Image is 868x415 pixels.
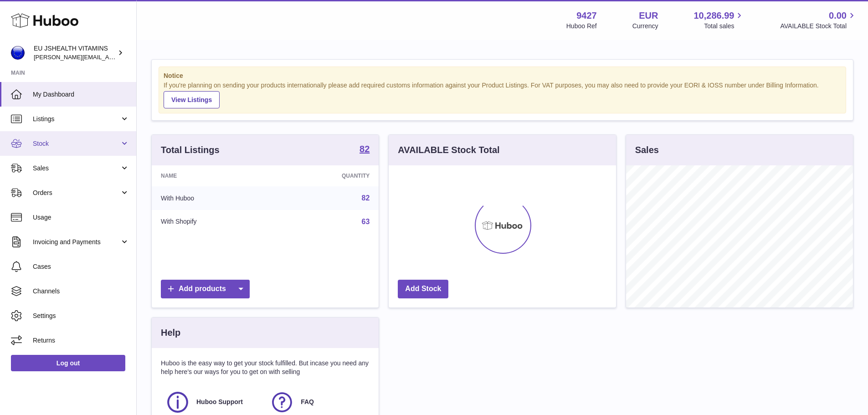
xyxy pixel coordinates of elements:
a: Log out [11,355,125,371]
th: Name [152,165,274,186]
a: View Listings [164,91,220,108]
div: Huboo Ref [566,22,597,31]
h3: AVAILABLE Stock Total [398,144,499,156]
span: Invoicing and Payments [33,238,120,246]
strong: Notice [164,72,841,80]
span: [PERSON_NAME][EMAIL_ADDRESS][DOMAIN_NAME] [34,53,183,61]
span: 10,286.99 [693,10,734,22]
a: Add Stock [398,280,448,298]
strong: 9427 [576,10,597,22]
a: Huboo Support [165,390,261,415]
span: Orders [33,189,120,197]
span: AVAILABLE Stock Total [780,22,857,31]
h3: Help [161,327,180,339]
div: Currency [632,22,658,31]
strong: EUR [639,10,658,22]
div: If you're planning on sending your products internationally please add required customs informati... [164,81,841,108]
span: Sales [33,164,120,173]
p: Huboo is the easy way to get your stock fulfilled. But incase you need any help here's our ways f... [161,359,370,376]
strong: 82 [360,144,370,154]
span: My Dashboard [33,90,129,99]
a: 82 [362,194,370,202]
a: Add products [161,280,250,298]
span: Stock [33,139,120,148]
span: Channels [33,287,129,296]
span: Total sales [704,22,745,31]
a: 10,286.99 Total sales [693,10,745,31]
a: 82 [360,144,370,155]
span: Cases [33,262,129,271]
a: FAQ [270,390,365,415]
span: Settings [33,312,129,320]
th: Quantity [274,165,379,186]
td: With Shopify [152,210,274,234]
h3: Sales [635,144,659,156]
span: Listings [33,115,120,123]
img: laura@jessicasepel.com [11,46,25,60]
a: 63 [362,218,370,225]
span: Huboo Support [196,398,243,406]
span: Returns [33,336,129,345]
td: With Huboo [152,186,274,210]
div: EU JSHEALTH VITAMINS [34,44,116,61]
span: FAQ [301,398,314,406]
a: 0.00 AVAILABLE Stock Total [780,10,857,31]
span: Usage [33,213,129,222]
h3: Total Listings [161,144,220,156]
span: 0.00 [829,10,847,22]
